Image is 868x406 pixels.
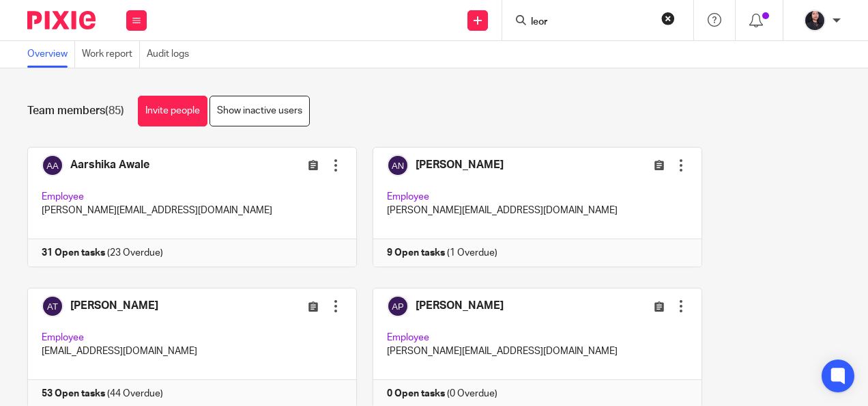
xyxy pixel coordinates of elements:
input: Search [530,16,652,29]
img: Pixie [27,11,96,29]
a: Audit logs [147,41,196,68]
a: Invite people [138,96,207,126]
a: Overview [27,41,75,68]
button: Clear [661,12,675,25]
img: MicrosoftTeams-image.jfif [804,10,826,31]
span: (85) [105,105,124,116]
a: Work report [82,41,140,68]
h1: Team members [27,104,124,118]
a: Show inactive users [209,96,310,126]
